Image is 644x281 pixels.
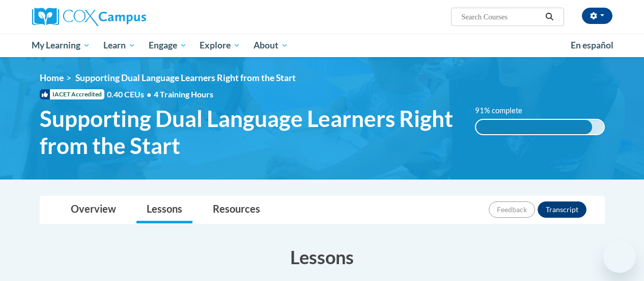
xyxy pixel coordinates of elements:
[40,89,104,99] span: IACET Accredited
[24,34,620,57] div: Main menu
[538,201,586,218] button: Transcript
[193,34,247,57] a: Explore
[40,72,64,83] a: Home
[476,120,592,134] div: 91% complete
[582,8,612,24] button: Account Settings
[103,39,135,52] span: Learn
[107,89,154,100] span: 0.40 CEUs
[40,244,605,270] h3: Lessons
[571,40,613,50] span: En español
[32,8,215,26] a: Cox Campus
[136,196,192,223] a: Lessons
[564,35,620,56] a: En español
[542,11,557,23] button: Search
[75,72,296,83] span: Supporting Dual Language Learners Right from the Start
[200,39,240,52] span: Explore
[460,11,542,23] input: Search Courses
[97,34,142,57] a: Learn
[489,201,535,218] button: Feedback
[247,34,295,57] a: About
[149,39,187,52] span: Engage
[61,196,126,223] a: Overview
[254,39,288,52] span: About
[32,39,90,52] span: My Learning
[25,34,97,57] a: My Learning
[147,89,151,99] span: •
[40,105,460,159] span: Supporting Dual Language Learners Right from the Start
[142,34,193,57] a: Engage
[203,196,270,223] a: Resources
[603,240,636,273] iframe: Button to launch messaging window
[475,105,534,116] label: 91% complete
[32,8,146,26] img: Cox Campus
[154,89,213,99] span: 4 Training Hours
